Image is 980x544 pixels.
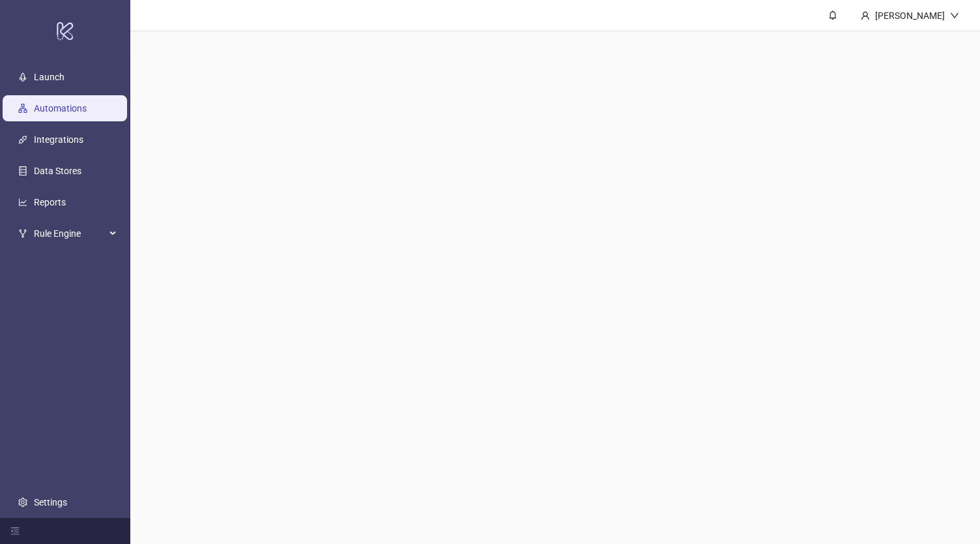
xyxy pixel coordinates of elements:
span: user [861,11,870,20]
span: menu-fold [10,526,20,536]
a: Automations [34,103,87,113]
a: Integrations [34,134,83,145]
a: Data Stores [34,166,81,176]
a: Reports [34,197,66,207]
span: bell [828,10,837,20]
span: down [950,11,959,20]
div: [PERSON_NAME] [870,8,950,23]
span: fork [18,229,27,238]
span: Rule Engine [34,220,106,247]
a: Settings [34,497,67,507]
a: Launch [34,72,65,82]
